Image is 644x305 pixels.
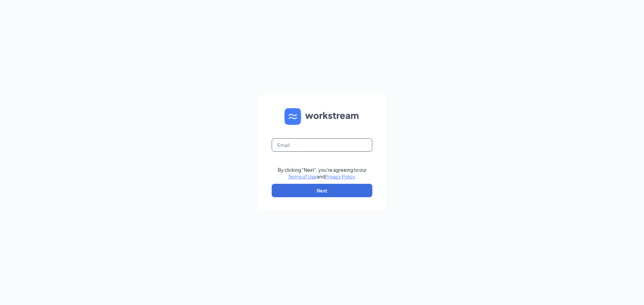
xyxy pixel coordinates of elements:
[288,173,317,179] a: Terms of Use
[272,184,372,197] button: Next
[325,173,355,179] a: Privacy Policy
[278,166,367,180] div: By clicking "Next", you're agreeing to our and .
[284,108,360,125] img: WS logo and Workstream text
[272,138,372,152] input: Email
